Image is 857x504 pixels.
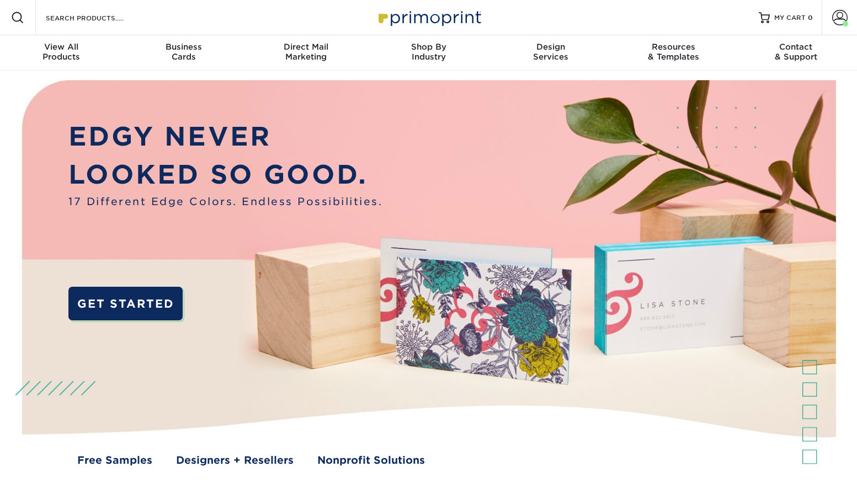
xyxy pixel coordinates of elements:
[489,42,612,62] div: Services
[317,453,425,468] a: Nonprofit Solutions
[176,453,294,468] a: Designers + Resellers
[245,35,368,71] a: Direct MailMarketing
[734,35,857,71] a: Contact& Support
[123,42,245,62] div: Cards
[68,287,183,320] a: GET STARTED
[734,42,857,52] span: Contact
[612,42,734,52] span: Resources
[245,42,368,52] span: Direct Mail
[68,117,382,156] p: EDGY NEVER
[368,42,490,52] span: Shop By
[123,42,245,52] span: Business
[374,6,484,29] img: Primoprint
[123,35,245,71] a: BusinessCards
[68,194,382,210] span: 17 Different Edge Colors. Endless Possibilities.
[734,42,857,62] div: & Support
[774,13,806,23] span: MY CART
[368,42,490,62] div: Industry
[808,14,813,22] span: 0
[489,35,612,71] a: DesignServices
[368,35,490,71] a: Shop ByIndustry
[489,42,612,52] span: Design
[612,35,734,71] a: Resources& Templates
[245,42,368,62] div: Marketing
[45,11,152,24] input: SEARCH PRODUCTS.....
[68,156,382,194] p: LOOKED SO GOOD.
[77,453,152,468] a: Free Samples
[612,42,734,62] div: & Templates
